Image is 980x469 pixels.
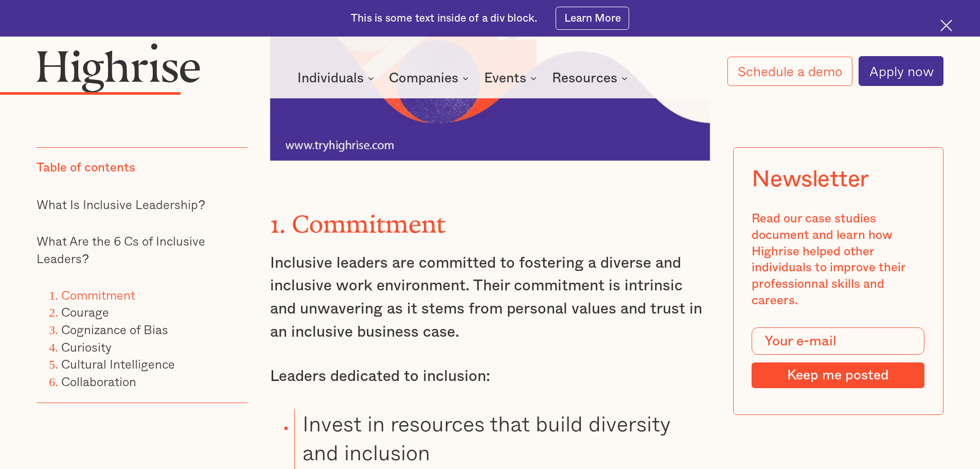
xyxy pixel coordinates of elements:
a: Collaboration [61,372,136,391]
div: Companies [389,72,458,84]
a: Learn More [556,7,629,30]
p: Inclusive leaders are committed to fostering a diverse and inclusive work environment. Their comm... [270,252,710,344]
li: Invest in resources that build diversity and inclusion [294,409,710,466]
a: What Is Inclusive Leadership? [37,195,205,214]
a: Schedule a demo [727,57,853,86]
a: Apply now [859,56,943,86]
div: Resources [552,72,631,84]
div: Events [484,72,540,84]
form: Modal Form [752,327,924,388]
a: Commitment [61,285,135,304]
input: Keep me posted [752,362,924,388]
div: Read our case studies document and learn how Highrise helped other individuals to improve their p... [752,211,924,309]
img: Cross icon [940,20,952,31]
div: Individuals [297,72,364,84]
div: Events [484,72,526,84]
img: Highrise logo [37,43,200,92]
input: Your e-mail [752,327,924,355]
p: Leaders dedicated to inclusion: [270,365,710,388]
a: Curiosity [61,337,112,356]
a: What Are the 6 Cs of Inclusive Leaders? [37,231,205,268]
a: Cognizance of Bias [61,320,168,339]
div: Companies [389,72,472,84]
div: Individuals [297,72,377,84]
a: Cultural Intelligence [61,354,175,373]
div: Table of contents [37,160,135,177]
div: This is some text inside of a div block. [351,11,537,26]
div: Resources [552,72,617,84]
strong: 1. Commitment [270,210,446,226]
div: Newsletter [752,166,869,193]
a: Courage [61,302,109,321]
